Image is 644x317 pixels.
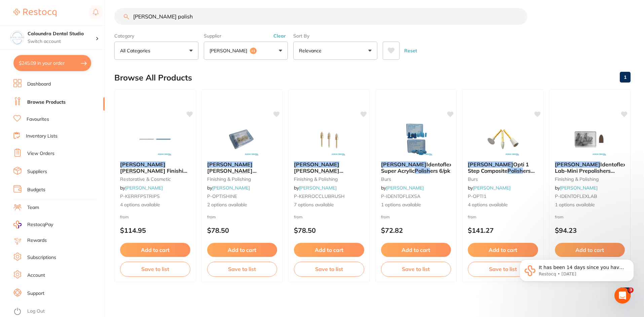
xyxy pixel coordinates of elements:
[114,42,198,60] button: All Categories
[468,167,535,180] span: ers 12/pk
[124,173,139,180] em: Polish
[207,167,257,180] span: [PERSON_NAME] OptiShine
[509,245,644,299] iframe: Intercom notifications message
[27,204,39,211] a: Team
[271,33,288,39] button: Clear
[207,262,277,276] button: Save to list
[468,243,538,257] button: Add to cart
[468,226,538,234] p: $141.27
[27,254,56,261] a: Subscriptions
[468,214,477,219] span: from
[294,161,364,174] b: Kerr Hawe Occlubrush Polishing Brushes
[27,308,45,315] a: Log Out
[628,287,634,293] span: 3
[27,99,66,106] a: Browse Products
[210,47,250,54] p: [PERSON_NAME]
[555,176,625,182] small: finishing & polishing
[394,122,438,156] img: Kerr Identoflex Super Acrylic Polishers 6/pk
[468,185,510,191] span: by
[13,221,22,228] img: RestocqPay
[381,185,424,191] span: by
[293,42,377,60] button: Relevance
[402,42,419,60] button: Reset
[555,161,625,174] b: Kerr Identoflex Lab-Mini Prepolishers 12/pk
[468,193,486,199] span: P-OPTI1
[299,185,337,191] a: [PERSON_NAME]
[555,226,625,234] p: $94.23
[293,33,377,39] label: Sort By
[114,73,192,83] h2: Browse All Products
[139,173,183,180] span: ing Strips 100/pk
[473,185,510,191] a: [PERSON_NAME]
[381,176,451,182] small: burs
[294,176,364,182] small: finishing & polishing
[120,226,190,234] p: $114.95
[207,161,253,168] em: [PERSON_NAME]
[555,161,600,168] em: [PERSON_NAME]
[133,122,177,156] img: Kerr Hawe Finishing & Polishing Strips 100/pk
[620,70,631,84] a: 1
[307,122,351,156] img: Kerr Hawe Occlubrush Polishing Brushes
[27,116,49,123] a: Favourites
[386,185,424,191] a: [PERSON_NAME]
[13,306,103,317] button: Log Out
[120,262,190,276] button: Save to list
[120,47,153,54] p: All Categories
[207,202,277,208] span: 2 options available
[27,272,45,279] a: Account
[555,161,626,180] span: Identoflex Lab-Mini Prepolishers 12/pk
[294,214,303,219] span: from
[212,185,250,191] a: [PERSON_NAME]
[204,42,288,60] button: [PERSON_NAME]+1
[207,226,277,234] p: $78.50
[233,173,248,180] em: Polish
[114,8,527,25] input: Search Products
[28,31,96,37] h4: Caloundra Dental Studio
[120,202,190,208] span: 4 options available
[555,243,625,257] button: Add to cart
[507,167,523,174] em: Polish
[120,193,160,199] span: P-KERRFPSTRIPS
[207,214,216,219] span: from
[250,48,257,54] span: +1
[430,167,450,174] span: ers 6/pk
[120,161,190,174] b: Kerr Hawe Finishing & Polishing Strips 100/pk
[381,161,452,174] span: Identoflex Super Acrylic
[120,161,165,168] em: [PERSON_NAME]
[555,185,598,191] span: by
[207,185,250,191] span: by
[381,161,426,168] em: [PERSON_NAME]
[299,47,324,54] p: Relevance
[294,193,345,199] span: P-KERROCCLUBRUSH
[13,221,53,228] a: RestocqPay
[27,290,44,297] a: Support
[28,38,96,45] p: Switch account
[294,202,364,208] span: 7 options available
[125,185,163,191] a: [PERSON_NAME]
[381,161,451,174] b: Kerr Identoflex Super Acrylic Polishers 6/pk
[220,122,264,156] img: Kerr Hawe OptiShine Polishing Brushes Concave
[294,167,343,180] span: [PERSON_NAME] Occlubrush
[294,185,337,191] span: by
[13,55,91,71] button: $245.09 in your order
[13,9,56,17] img: Restocq Logo
[555,193,597,199] span: P-IDENTOFLEXLAB
[381,262,451,276] button: Save to list
[27,150,54,157] a: View Orders
[207,243,277,257] button: Add to cart
[294,243,364,257] button: Add to cart
[120,243,190,257] button: Add to cart
[294,161,339,168] em: [PERSON_NAME]
[381,243,451,257] button: Add to cart
[120,214,129,219] span: from
[204,33,288,39] label: Supplier
[568,122,612,156] img: Kerr Identoflex Lab-Mini Prepolishers 12/pk
[120,185,163,191] span: by
[27,168,47,175] a: Suppliers
[27,237,47,244] a: Rewards
[468,161,513,168] em: [PERSON_NAME]
[555,202,625,208] span: 1 options available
